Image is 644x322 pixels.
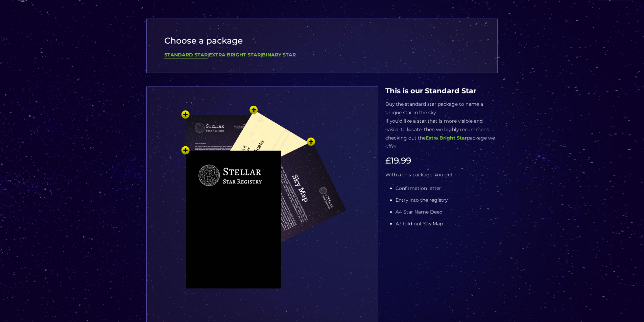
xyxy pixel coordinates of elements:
[396,184,498,193] li: Confirmation letter
[164,51,480,59] div: | |
[164,36,480,46] h3: Choose a package
[385,156,498,166] h3: £
[385,100,498,151] p: Buy the standard star package to name a unique star in the sky. If you'd like a star that is more...
[391,155,411,166] span: 19.99
[209,52,261,58] a: Extra Bright Star
[396,220,498,228] li: A3 fold-out Sky Map
[426,135,467,141] a: Extra Bright Star
[262,52,296,58] a: Binary Star
[164,52,208,58] b: Standard Star
[385,171,498,179] p: With a this package, you get:
[396,196,498,204] li: Entry into the registry
[164,52,208,58] a: Standard Star
[396,208,498,216] li: A4 Star Name Deed
[385,86,498,95] h4: This is our Standard Star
